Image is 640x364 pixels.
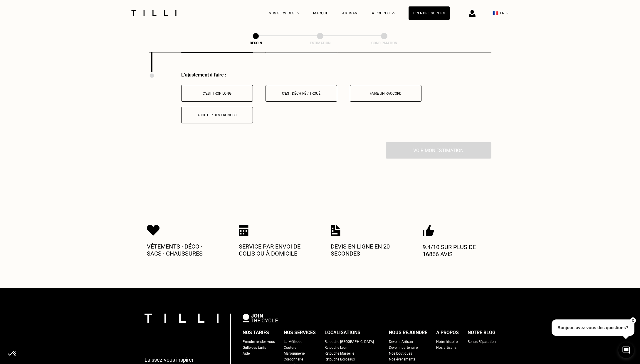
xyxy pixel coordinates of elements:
[181,107,253,123] button: Ajouter des fronces
[331,243,401,257] p: Devis en ligne en 20 secondes
[243,345,266,351] a: Grille des tarifs
[436,339,458,345] a: Notre histoire
[243,328,269,337] div: Nos tarifs
[389,351,412,356] a: Nos boutiques
[389,328,427,337] div: Nous rejoindre
[409,6,450,20] a: Prendre soin ici
[181,72,491,78] div: L’ajustement à faire :
[325,339,374,345] a: Retouche [GEOGRAPHIC_DATA]
[436,328,459,337] div: À propos
[226,41,285,45] div: Besoin
[284,328,316,337] div: Nos services
[325,351,354,356] a: Retouche Marseille
[284,339,302,345] a: La Méthode
[468,339,496,345] a: Bonus Réparation
[342,11,358,15] a: Artisan
[266,85,337,102] button: C‘est déchiré / troué
[284,351,305,356] a: Maroquinerie
[493,10,498,16] span: 🇫🇷
[313,11,328,15] a: Marque
[389,339,413,345] a: Devenir Artisan
[355,41,414,45] div: Confirmation
[147,225,160,236] img: Icon
[469,10,476,17] img: icône connexion
[423,225,434,237] img: Icon
[184,91,250,96] div: C‘est trop long
[269,91,334,96] div: C‘est déchiré / troué
[145,314,219,323] img: logo Tilli
[423,244,493,258] p: 9.4/10 sur plus de 16866 avis
[243,314,278,322] img: logo Join The Cycle
[630,317,636,324] button: X
[297,12,299,14] img: Menu déroulant
[325,345,347,351] a: Retouche Lyon
[506,12,508,14] img: menu déroulant
[353,91,418,96] div: Faire un raccord
[239,225,248,236] img: Icon
[389,345,418,351] a: Devenir partenaire
[147,243,217,257] p: Vêtements · Déco · Sacs · Chaussures
[325,328,360,337] div: Localisations
[145,357,194,363] p: Laissez-vous inspirer
[181,85,253,102] button: C‘est trop long
[243,351,250,356] a: Aide
[331,225,340,236] img: Icon
[184,113,250,117] div: Ajouter des fronces
[552,319,634,336] p: Bonjour, avez-vous des questions?
[468,328,495,337] div: Notre blog
[284,356,303,362] a: Cordonnerie
[389,356,415,362] a: Nos événements
[436,345,456,351] a: Nos artisans
[239,243,309,257] p: Service par envoi de colis ou à domicile
[350,85,421,102] button: Faire un raccord
[129,10,179,16] img: Logo du service de couturière Tilli
[392,12,394,14] img: Menu déroulant à propos
[325,356,355,362] a: Retouche Bordeaux
[291,41,350,45] div: Estimation
[243,339,275,345] a: Prendre rendez-vous
[284,345,296,351] a: Couture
